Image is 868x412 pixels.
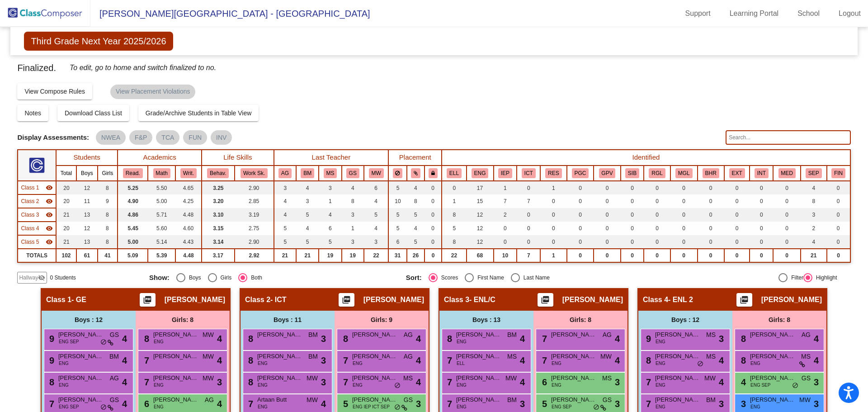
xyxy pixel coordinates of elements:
td: 0 [750,249,773,262]
span: Class 4 [21,224,39,232]
td: 0 [594,194,620,208]
td: 8 [98,208,118,222]
button: ENG [472,168,489,178]
span: Grade/Archive Students in Table View [146,109,252,117]
span: Class 2 [21,197,39,205]
td: 21 [274,249,296,262]
mat-icon: picture_as_pdf [540,295,551,308]
td: 0 [724,181,750,194]
td: 0 [644,222,670,235]
th: Alexandra Genovese [274,166,296,181]
td: 3 [274,181,296,194]
td: 21 [296,249,319,262]
td: 12 [467,235,494,249]
td: 0 [773,235,801,249]
td: 0 [494,222,517,235]
td: 4 [364,194,388,208]
td: 5 [274,222,296,235]
td: 3.17 [202,249,235,262]
button: Read. [123,168,143,178]
td: 1 [540,249,566,262]
td: 4 [801,235,827,249]
td: 22 [442,249,466,262]
td: 0 [750,208,773,222]
button: Print Students Details [736,293,752,307]
span: To edit, go to home and switch finalized to no. [70,62,216,74]
td: 4 [296,222,319,235]
span: Class 3 [21,211,39,219]
td: 4 [319,208,341,222]
td: 20 [56,181,76,194]
td: 0 [594,235,620,249]
td: 1 [319,194,341,208]
mat-icon: picture_as_pdf [341,295,352,308]
td: 0 [773,181,801,194]
mat-icon: picture_as_pdf [739,295,750,308]
button: AG [278,168,292,178]
td: 17 [467,181,494,194]
td: 5 [364,208,388,222]
td: 5.45 [118,222,148,235]
td: 0 [724,208,750,222]
mat-icon: visibility [46,225,53,232]
td: 10 [494,249,517,262]
td: 0 [594,249,620,262]
td: 5 [407,208,425,222]
td: Melissa Averaimo - ENL 2 [18,222,56,235]
th: Gabriella Simone [342,166,364,181]
td: 4.86 [118,208,148,222]
span: Notes [24,109,41,117]
mat-icon: visibility [46,198,53,205]
td: 20 [56,194,76,208]
td: 0 [425,222,442,235]
td: 5 [442,222,466,235]
td: 5.09 [118,249,148,262]
td: 4 [407,181,425,194]
td: 12 [467,222,494,235]
td: 0 [827,194,850,208]
td: 0 [827,249,850,262]
a: Logout [831,6,868,21]
th: Medical Concerns [773,166,801,181]
td: 6 [319,222,341,235]
button: Math [153,168,170,178]
td: 7 [517,194,540,208]
td: 3 [801,208,827,222]
span: View Compose Rules [24,88,85,95]
td: 0 [724,249,750,262]
td: 5 [296,208,319,222]
td: 0 [594,181,620,194]
button: ELL [447,168,462,178]
th: Resource Rm Designation (yes/no) [540,166,566,181]
td: 1 [442,194,466,208]
td: 0 [750,181,773,194]
th: Math Grade Level [670,166,698,181]
td: 10 [388,194,407,208]
td: 3 [342,235,364,249]
button: Print Students Details [538,293,553,307]
td: 13 [76,208,98,222]
td: 0 [698,181,724,194]
th: Brianna Monzert [296,166,319,181]
th: Life Skills [202,150,274,166]
td: 0 [517,181,540,194]
td: 3.15 [202,222,235,235]
button: MS [324,168,337,178]
td: 0 [621,181,644,194]
button: IEP [498,168,512,178]
td: 0 [540,208,566,222]
td: 12 [76,222,98,235]
th: Identified [442,150,850,166]
td: 0 [425,249,442,262]
td: 4.43 [175,235,202,249]
button: EXT [729,168,745,178]
td: 0 [621,249,644,262]
mat-chip: FUN [183,130,207,145]
td: 5 [388,208,407,222]
button: Behav. [207,168,229,178]
td: 5.14 [148,235,175,249]
th: Boys [76,166,98,181]
td: 0 [827,181,850,194]
td: 2.92 [235,249,274,262]
td: 9 [98,194,118,208]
